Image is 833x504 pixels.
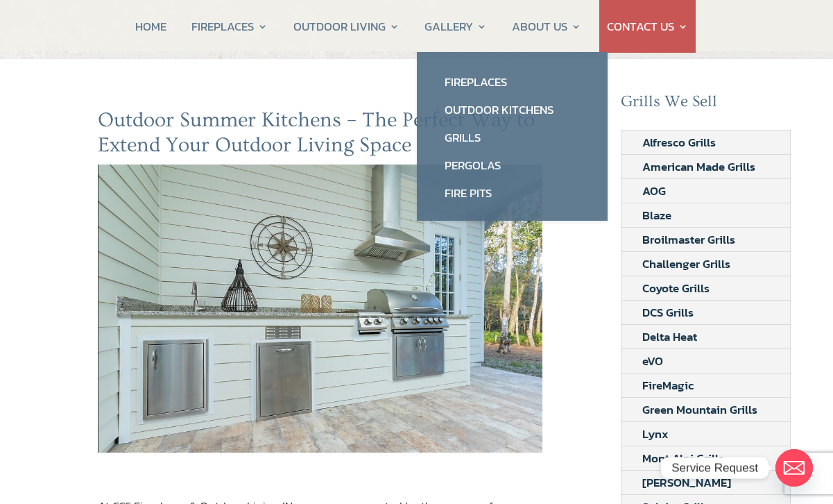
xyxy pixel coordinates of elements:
[431,124,594,151] a: Grills
[621,325,718,348] a: Delta Heat
[621,203,692,227] a: Blaze
[621,179,687,203] a: AOG
[621,301,714,324] a: DCS Grills
[621,155,776,178] a: American Made Grills
[621,398,778,421] a: Green Mountain Grills
[621,276,730,300] a: Coyote Grills
[621,92,791,119] h2: Grills We Sell
[431,151,594,179] a: Pergolas
[621,373,714,397] a: FireMagic
[98,165,543,453] img: outdoor summer kitchens jacksonville fl ormond beach fl construction solutions
[621,349,684,373] a: eVO
[621,422,689,446] a: Lynx
[621,228,756,251] a: Broilmaster Grills
[775,449,813,487] a: Email
[431,179,594,207] a: Fire Pits
[621,446,745,470] a: Mont Alpi Grills
[621,131,737,154] a: Alfresco Grills
[431,68,594,96] a: Fireplaces
[98,108,543,165] h2: Outdoor Summer Kitchens – The Perfect Way to Extend Your Outdoor Living Space
[621,252,751,276] a: Challenger Grills
[431,96,594,124] a: Outdoor Kitchens
[621,471,752,494] a: [PERSON_NAME]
